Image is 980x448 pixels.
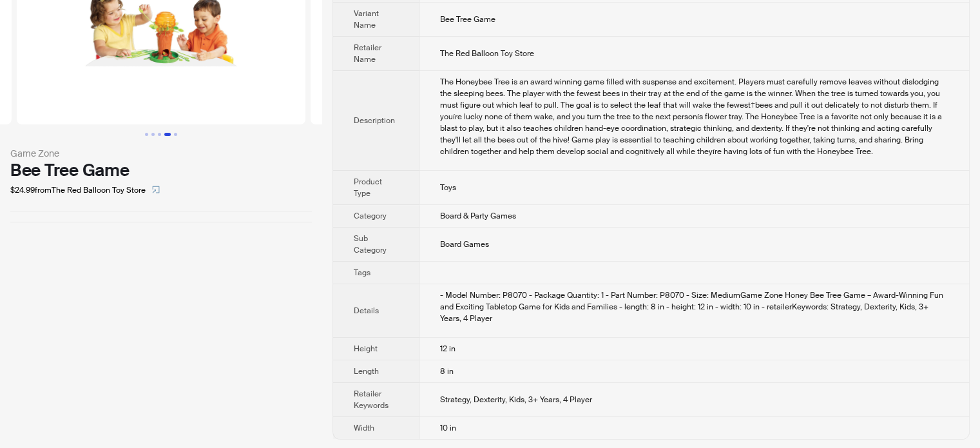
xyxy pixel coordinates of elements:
button: Go to slide 3 [158,133,161,136]
span: The Red Balloon Toy Store [440,48,534,59]
span: select [152,186,160,193]
span: Sub Category [354,233,387,255]
span: Product Type [354,177,382,199]
span: Category [354,211,387,221]
span: Variant Name [354,8,379,30]
button: Go to slide 5 [174,133,177,136]
span: Board Games [440,239,489,249]
div: Game Zone [10,146,312,161]
button: Go to slide 2 [151,133,155,136]
span: 10 in [440,423,456,433]
span: Board & Party Games [440,211,516,221]
span: Strategy, Dexterity, Kids, 3+ Years, 4 Player [440,394,592,405]
span: Toys [440,182,456,193]
div: - Model Number: P8070 - Package Quantity: 1 - Part Number: P8070 - Size: MediumGame Zone Honey Be... [440,289,948,324]
span: Details [354,306,379,316]
button: Go to slide 1 [145,133,148,136]
span: Description [354,115,395,126]
span: Height [354,344,378,354]
span: Retailer Keywords [354,389,389,411]
span: Retailer Name [354,43,381,64]
span: 12 in [440,344,456,354]
button: Go to slide 4 [164,133,171,136]
div: Bee Tree Game [10,161,312,180]
span: Tags [354,268,370,278]
div: The Honeybee Tree is an award winning game filled with suspense and excitement. Players must care... [440,76,948,157]
span: 8 in [440,366,454,376]
span: Width [354,423,374,433]
span: Length [354,366,379,376]
div: $24.99 from The Red Balloon Toy Store [10,180,312,200]
span: Bee Tree Game [440,14,495,24]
